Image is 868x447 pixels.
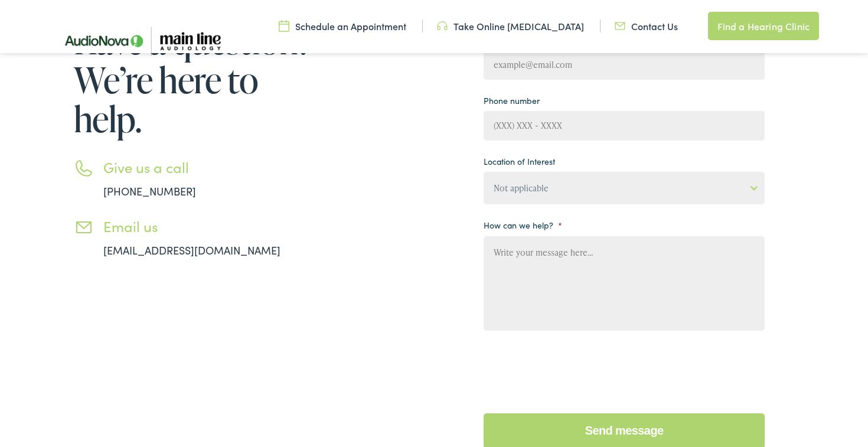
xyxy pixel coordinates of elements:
a: [EMAIL_ADDRESS][DOMAIN_NAME] [103,243,280,257]
h3: Email us [103,218,316,235]
img: utility icon [279,19,289,32]
a: Schedule an Appointment [279,19,406,32]
input: (XXX) XXX - XXXX [484,111,765,141]
h3: Give us a call [103,159,316,176]
iframe: reCAPTCHA [484,346,663,392]
a: [PHONE_NUMBER] [103,184,196,198]
label: Phone number [484,95,540,106]
a: Find a Hearing Clinic [708,12,819,40]
label: How can we help? [484,220,562,230]
label: Location of Interest [484,156,555,167]
input: example@email.com [484,50,765,80]
img: utility icon [437,19,448,32]
img: utility icon [615,19,625,32]
a: Contact Us [615,19,678,32]
a: Take Online [MEDICAL_DATA] [437,19,584,32]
